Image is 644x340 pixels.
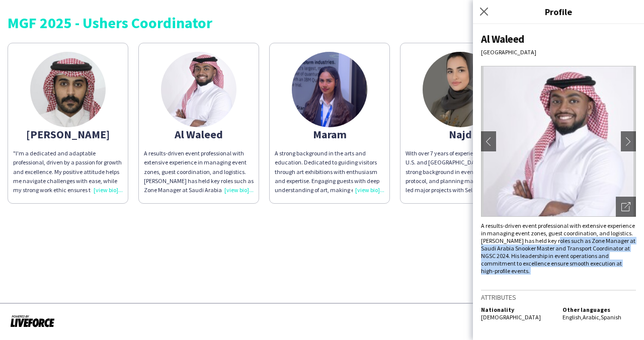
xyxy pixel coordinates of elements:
[13,130,123,139] div: [PERSON_NAME]
[144,130,254,139] div: Al Waleed
[481,306,554,313] h5: Nationality
[481,313,541,321] span: [DEMOGRAPHIC_DATA]
[583,313,601,321] span: Arabic ,
[481,222,636,275] div: A results-driven event professional with extensive experience in managing event zones, guest coor...
[601,313,621,321] span: Spanish
[144,149,254,195] div: A results-driven event professional with extensive experience in managing event zones, guest coor...
[406,149,515,195] div: With over 7 years of experience across the U.S. and [GEOGRAPHIC_DATA], I bring a strong backgroun...
[406,130,515,139] div: Najd
[8,15,636,30] div: MGF 2025 - Ushers Coordinator
[562,306,636,313] h5: Other languages
[30,52,106,127] img: thumb-68d3ac30eed3b.jpg
[562,313,583,321] span: English ,
[275,130,384,139] div: Maram
[423,52,498,127] img: thumb-68c7af46ef009.jpeg
[292,52,367,127] img: thumb-68735899ce1f7.png
[161,52,236,127] img: thumb-672cc48b8164b.jpeg
[473,5,644,18] h3: Profile
[481,293,636,302] h3: Attributes
[481,48,636,56] div: [GEOGRAPHIC_DATA]
[481,66,636,217] img: Crew avatar or photo
[275,149,384,195] div: A strong background in the arts and education. Dedicated to guiding visitors through art exhibiti...
[13,149,123,195] div: "I'm a dedicated and adaptable professional, driven by a passion for growth and excellence. My po...
[10,314,55,328] img: Powered by Liveforce
[616,197,636,217] div: Open photos pop-in
[481,32,636,46] div: Al Waleed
